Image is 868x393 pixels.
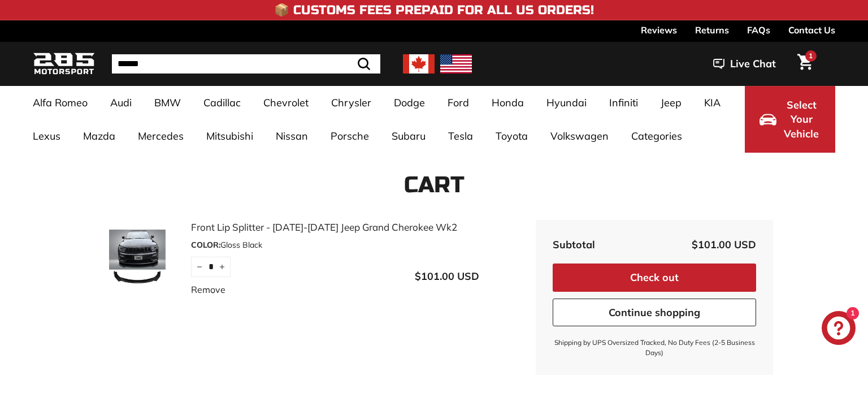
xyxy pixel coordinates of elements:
[72,119,127,153] a: Mazda
[730,57,776,71] span: Live Chat
[99,86,143,119] a: Audi
[598,86,649,119] a: Infiniti
[320,86,383,119] a: Chrysler
[553,237,595,252] div: Subtotal
[788,20,835,40] a: Contact Us
[698,50,791,78] button: Live Chat
[191,283,225,296] a: Remove
[252,86,320,119] a: Chevrolet
[192,86,252,119] a: Cadillac
[383,86,436,119] a: Dodge
[484,119,539,153] a: Toyota
[695,20,729,40] a: Returns
[535,86,598,119] a: Hyundai
[127,119,195,153] a: Mercedes
[747,20,770,40] a: FAQs
[95,230,180,286] img: Front Lip Splitter - 2014-2020 Jeep Grand Cherokee Wk2
[692,238,756,251] span: $101.00 USD
[436,86,480,119] a: Ford
[143,86,192,119] a: BMW
[791,45,819,83] a: Cart
[191,257,208,277] button: Reduce item quantity by one
[415,270,479,283] span: $101.00 USD
[112,54,380,74] input: Search
[539,119,620,153] a: Volkswagen
[553,338,756,358] small: Shipping by UPS Oversized Tracked, No Duty Fees (2-5 Business Days)
[191,220,479,235] a: Front Lip Splitter - [DATE]-[DATE] Jeep Grand Cherokee Wk2
[33,172,835,197] h1: Cart
[553,299,756,327] a: Continue shopping
[437,119,484,153] a: Tesla
[380,119,437,153] a: Subaru
[21,86,99,119] a: Alfa Romeo
[214,257,231,277] button: Increase item quantity by one
[693,86,732,119] a: KIA
[191,240,220,250] span: COLOR:
[649,86,693,119] a: Jeep
[191,239,479,251] div: Gloss Black
[818,311,859,348] inbox-online-store-chat: Shopify online store chat
[264,119,319,153] a: Nissan
[553,264,756,292] button: Check out
[745,86,835,153] button: Select Your Vehicle
[274,3,594,17] h4: 📦 Customs Fees Prepaid for All US Orders!
[195,119,264,153] a: Mitsubishi
[319,119,380,153] a: Porsche
[809,51,813,60] span: 1
[480,86,535,119] a: Honda
[620,119,693,153] a: Categories
[782,98,821,141] span: Select Your Vehicle
[641,20,677,40] a: Reviews
[21,119,72,153] a: Lexus
[33,51,95,77] img: Logo_285_Motorsport_areodynamics_components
